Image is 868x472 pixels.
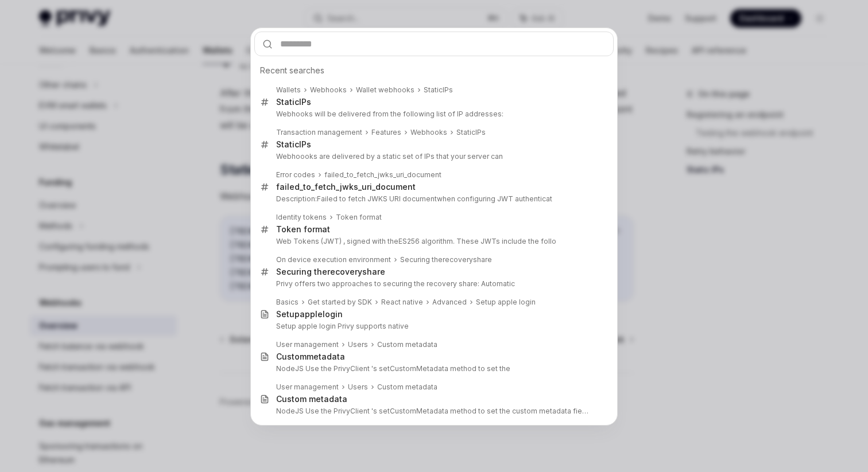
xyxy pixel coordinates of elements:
div: React native [381,298,423,307]
div: Custom metadata [377,340,437,349]
div: Error codes [276,170,315,180]
div: Transaction management [276,128,362,137]
b: ES [398,237,407,245]
div: Wallet webhooks [356,85,414,95]
p: Webhooks will be delivered from the following list of IP addresses: [276,110,590,119]
div: Setup apple login [476,298,536,307]
p: Privy offers two approaches to securing the recovery share: Automatic [276,279,590,288]
b: Failed to fetch JWKS URI document [317,194,437,203]
b: IP [475,128,482,136]
div: Custom metadata [377,383,437,392]
div: metadata [276,352,345,362]
div: failed_to_fetch_jwks_uri_document [324,170,441,180]
b: IP [443,85,449,94]
p: Web Tokens (JWT) , signed with the 256 algorithm. These JWTs include the follo [276,237,590,246]
b: Custom [276,352,307,361]
div: Token format [336,213,382,222]
b: Custom me [276,394,321,404]
b: apple [300,309,323,319]
div: User management [276,383,339,392]
div: User management [276,340,339,349]
div: failed_to_fetch_jwks_uri_document [276,182,416,192]
b: recovery [443,255,473,264]
div: Static s [456,128,486,137]
div: Users [348,383,368,392]
div: tadata [276,394,347,404]
div: Features [371,128,401,137]
div: Securing the share [276,267,385,277]
p: NodeJS Use the PrivyClient 's setCustomMetadata method to set the custom metadata field for a us [276,407,590,416]
div: Wallets [276,85,301,95]
p: Description: when configuring JWT authenticat [276,194,590,204]
div: Webhooks [310,85,347,95]
b: IP [299,139,307,149]
div: Webhooks [410,128,447,137]
b: IP [299,97,307,107]
div: Static s [276,139,311,150]
p: Webhoooks are delivered by a static set of IPs that your server can [276,152,590,161]
div: Basics [276,298,299,307]
div: Identity tokens [276,213,327,222]
b: recovery [327,267,362,276]
div: Users [348,340,368,349]
div: Advanced [432,298,467,307]
span: Recent searches [260,65,324,76]
div: Token format [276,224,330,235]
div: Setup login [276,309,343,319]
div: Get started by SDK [308,298,372,307]
div: Securing the share [400,255,492,264]
div: Static s [424,85,453,95]
p: NodeJS Use the PrivyClient 's setCustomMetadata method to set the [276,364,590,373]
p: Setup apple login Privy supports native [276,322,590,331]
div: On device execution environment [276,255,391,264]
div: Static s [276,97,311,107]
